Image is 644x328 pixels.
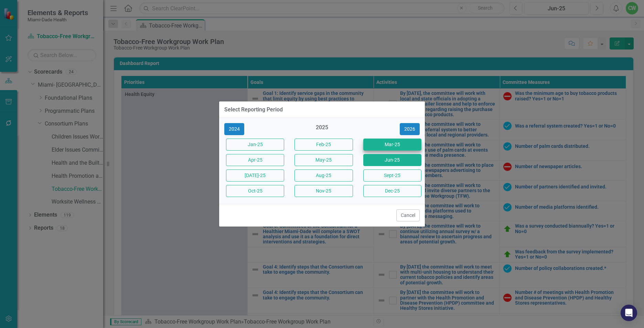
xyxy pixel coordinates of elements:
[224,123,244,135] button: 2024
[363,185,421,197] button: Dec-25
[226,185,284,197] button: Oct-25
[294,154,353,166] button: May-25
[363,170,421,182] button: Sept-25
[400,123,420,135] button: 2026
[396,209,420,221] button: Cancel
[226,139,284,151] button: Jan-25
[363,154,421,166] button: Jun-25
[224,107,283,113] div: Select Reporting Period
[294,185,353,197] button: Nov-25
[293,124,351,135] div: 2025
[363,139,421,151] button: Mar-25
[621,305,637,321] div: Open Intercom Messenger
[294,139,353,151] button: Feb-25
[226,154,284,166] button: Apr-25
[226,170,284,182] button: [DATE]-25
[294,170,353,182] button: Aug-25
